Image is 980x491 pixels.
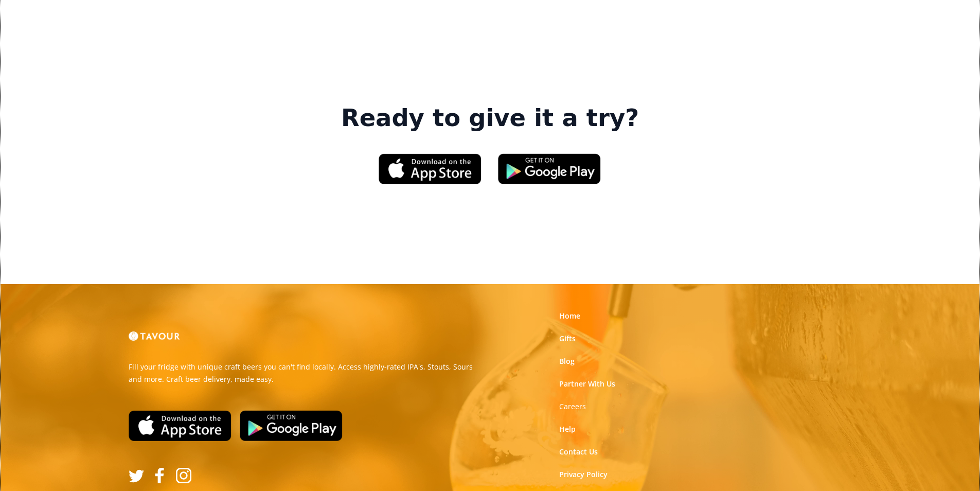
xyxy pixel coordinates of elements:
[129,361,483,385] p: Fill your fridge with unique craft beers you can't find locally. Access highly-rated IPA's, Stout...
[559,424,576,434] a: Help
[559,447,598,457] a: Contact Us
[559,334,576,344] a: Gifts
[341,104,639,133] strong: Ready to give it a try?
[559,469,608,480] a: Privacy Policy
[559,401,586,412] a: Careers
[559,311,580,321] a: Home
[559,356,575,366] a: Blog
[559,379,615,389] a: Partner With Us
